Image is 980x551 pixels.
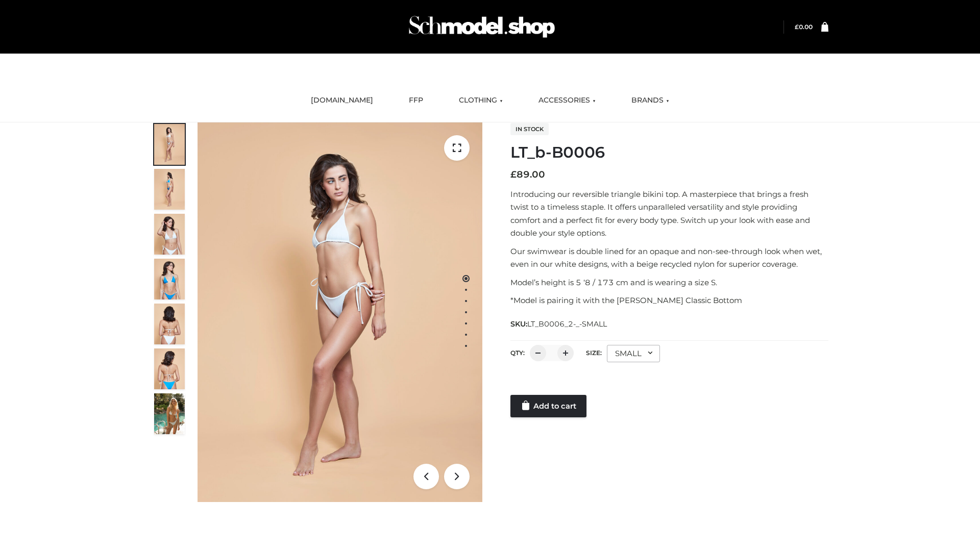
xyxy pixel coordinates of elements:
[154,124,185,165] img: ArielClassicBikiniTop_CloudNine_AzureSky_OW114ECO_1-scaled.jpg
[198,122,482,502] img: ArielClassicBikiniTop_CloudNine_AzureSky_OW114ECO_1
[510,395,586,417] a: Add to cart
[795,23,813,31] a: £0.00
[624,89,677,112] a: BRANDS
[510,276,828,289] p: Model’s height is 5 ‘8 / 173 cm and is wearing a size S.
[154,259,185,299] img: ArielClassicBikiniTop_CloudNine_AzureSky_OW114ECO_4-scaled.jpg
[510,123,549,135] span: In stock
[527,319,607,329] span: LT_B0006_2-_-SMALL
[401,89,431,112] a: FFP
[510,349,525,357] label: QTY:
[607,345,660,362] div: SMALL
[154,348,185,389] img: ArielClassicBikiniTop_CloudNine_AzureSky_OW114ECO_8-scaled.jpg
[510,245,828,271] p: Our swimwear is double lined for an opaque and non-see-through look when wet, even in our white d...
[510,318,608,330] span: SKU:
[510,188,828,240] p: Introducing our reversible triangle bikini top. A masterpiece that brings a fresh twist to a time...
[154,393,185,434] img: Arieltop_CloudNine_AzureSky2.jpg
[510,294,828,307] p: *Model is pairing it with the [PERSON_NAME] Classic Bottom
[510,169,545,180] bdi: 89.00
[303,89,381,112] a: [DOMAIN_NAME]
[586,349,602,357] label: Size:
[531,89,603,112] a: ACCESSORIES
[405,7,558,47] img: Schmodel Admin 964
[154,169,185,210] img: ArielClassicBikiniTop_CloudNine_AzureSky_OW114ECO_2-scaled.jpg
[154,214,185,255] img: ArielClassicBikiniTop_CloudNine_AzureSky_OW114ECO_3-scaled.jpg
[451,89,510,112] a: CLOTHING
[795,23,799,31] span: £
[795,23,813,31] bdi: 0.00
[510,169,517,180] span: £
[510,143,828,162] h1: LT_b-B0006
[154,304,185,344] img: ArielClassicBikiniTop_CloudNine_AzureSky_OW114ECO_7-scaled.jpg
